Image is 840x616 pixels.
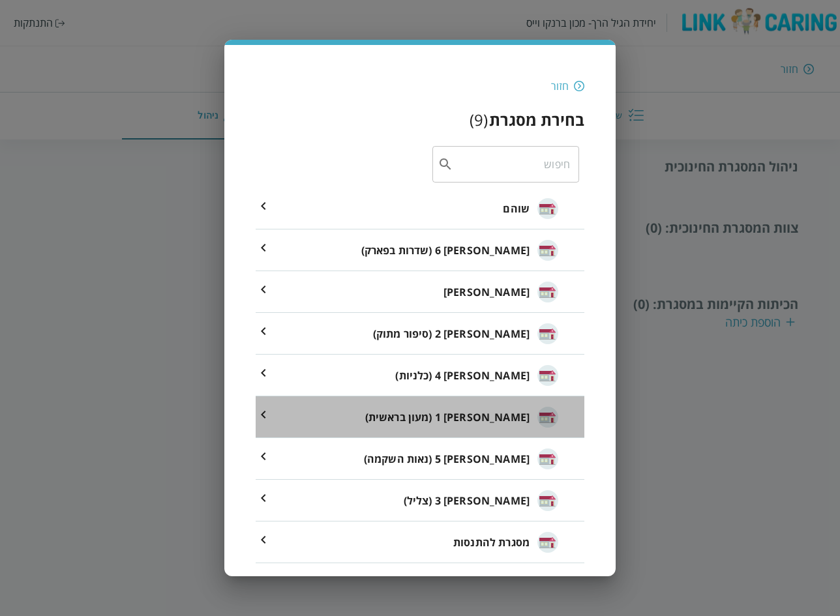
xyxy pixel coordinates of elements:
[489,109,584,130] h3: בחירת מסגרת
[537,198,558,219] img: שוהם
[537,490,558,511] img: מיקה 3 (צליל)
[537,240,558,261] img: מיקה 6 (שדרות בפארק)
[537,323,558,344] img: מיקה 2 (סיפור מתוק)
[453,146,570,183] input: חיפוש
[503,201,530,216] span: שוהם
[537,365,558,386] img: מיקה 4 (כלניות)
[551,79,569,93] div: חזור
[574,80,584,92] img: חזור
[537,282,558,302] img: ברקת
[537,407,558,428] img: מיקה 1 (מעון בראשית)
[537,532,558,553] img: מסגרת להתנסות
[361,242,530,258] span: [PERSON_NAME] 6 (שדרות בפארק)
[404,493,530,508] span: [PERSON_NAME] 3 (צליל)
[443,284,530,300] span: [PERSON_NAME]
[364,451,530,467] span: [PERSON_NAME] 5 (נאות השקמה)
[365,409,530,425] span: [PERSON_NAME] 1 (מעון בראשית)
[395,368,530,383] span: [PERSON_NAME] 4 (כלניות)
[373,326,530,342] span: [PERSON_NAME] 2 (סיפור מתוק)
[453,535,530,550] span: מסגרת להתנסות
[470,109,488,130] div: ( 9 )
[537,448,558,469] img: מיקה 5 (נאות השקמה)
